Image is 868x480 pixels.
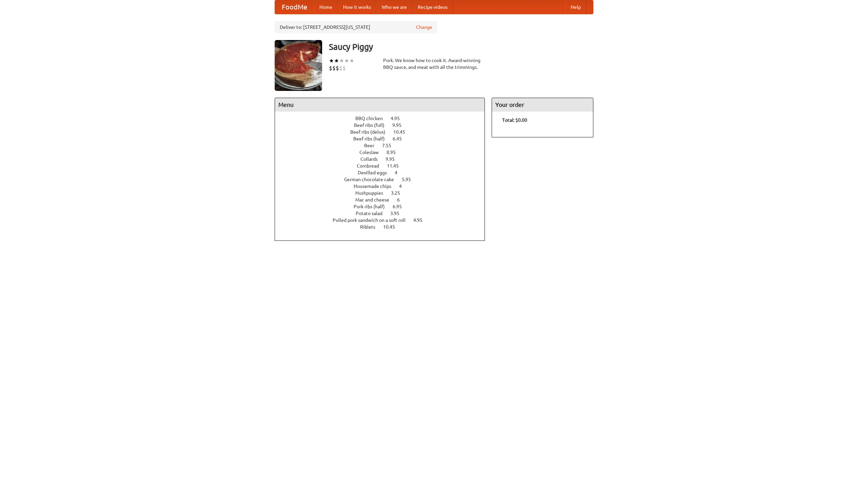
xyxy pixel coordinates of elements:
span: 5.95 [402,177,418,182]
a: Who we are [376,0,412,14]
span: 4.95 [391,116,407,121]
span: 4.95 [413,217,429,223]
span: Pork ribs (half) [354,204,392,209]
span: Beef ribs (full) [354,122,391,128]
a: Mac and cheese 6 [355,197,412,203]
span: 8.95 [387,150,402,155]
a: Riblets 10.45 [360,224,408,230]
span: BBQ chicken [355,116,390,121]
div: Deliver to: [STREET_ADDRESS][US_STATE] [275,21,437,33]
a: BBQ chicken 4.95 [355,116,412,121]
a: Beef ribs (delux) 10.45 [350,129,418,135]
span: 6 [397,197,407,203]
li: $ [332,64,336,72]
h3: Saucy Piggy [329,40,593,54]
span: Housemade chips [354,184,398,189]
span: Cornbread [357,163,386,169]
span: 6.45 [393,136,409,141]
a: Help [565,0,586,14]
img: angular.jpg [275,40,322,91]
span: 9.95 [392,122,408,128]
a: Coleslaw 8.95 [359,150,408,155]
a: German chocolate cake 5.95 [344,177,423,182]
a: Beef ribs (full) 9.95 [354,122,414,128]
span: Beer [364,143,381,148]
a: Cornbread 11.45 [357,163,411,169]
h4: Menu [275,98,485,112]
li: $ [339,64,342,72]
div: Pork. We know how to cook it. Award-winning BBQ sauce, and meat with all the trimmings. [383,57,485,71]
span: Coleslaw [359,150,386,155]
li: ★ [349,57,354,64]
li: $ [336,64,339,72]
a: Beef ribs (half) 6.45 [353,136,414,141]
a: Pork ribs (half) 6.95 [354,204,414,209]
li: ★ [339,57,344,64]
a: Home [314,0,338,14]
li: $ [329,64,332,72]
span: 4 [395,170,404,175]
li: ★ [334,57,339,64]
li: ★ [344,57,349,64]
a: Beer 7.55 [364,143,404,148]
span: Potato salad [356,211,389,216]
span: 10.45 [383,224,402,230]
span: Riblets [360,224,382,230]
span: 9.95 [386,156,401,162]
span: 10.45 [393,129,412,135]
a: Hushpuppies 3.25 [355,190,413,196]
span: 4 [399,184,409,189]
span: German chocolate cake [344,177,401,182]
span: Hushpuppies [355,190,390,196]
span: Pulled pork sandwich on a soft roll [333,217,412,223]
span: Beef ribs (delux) [350,129,392,135]
a: Collards 9.95 [360,156,407,162]
span: 7.55 [382,143,398,148]
span: 6.95 [393,204,409,209]
a: Potato salad 3.95 [356,211,412,216]
span: Devilled eggs [358,170,394,175]
span: 11.45 [387,163,406,169]
span: Beef ribs (half) [353,136,392,141]
span: Mac and cheese [355,197,396,203]
span: 3.25 [391,190,407,196]
h4: Your order [492,98,593,112]
a: How it works [338,0,376,14]
a: FoodMe [275,0,314,14]
a: Pulled pork sandwich on a soft roll 4.95 [333,217,435,223]
span: 3.95 [390,211,406,216]
span: Collards [360,156,384,162]
a: Devilled eggs 4 [358,170,410,175]
a: Change [416,24,432,31]
b: Total: $0.00 [502,117,527,123]
a: Recipe videos [412,0,453,14]
li: $ [342,64,346,72]
li: ★ [329,57,334,64]
a: Housemade chips 4 [354,184,414,189]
